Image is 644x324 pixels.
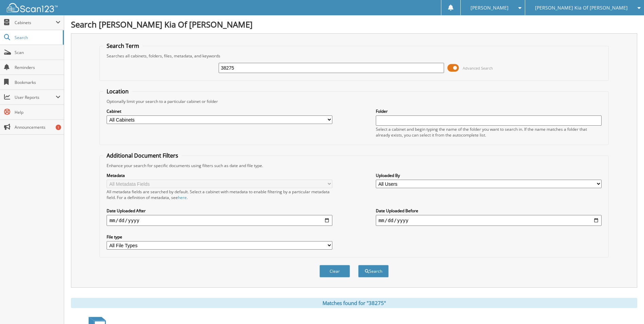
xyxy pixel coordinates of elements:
span: Search [15,35,59,40]
span: Announcements [15,124,60,130]
span: Bookmarks [15,79,60,85]
div: Optionally limit your search to a particular cabinet or folder [103,98,605,104]
div: Searches all cabinets, folders, files, metadata, and keywords [103,53,605,59]
legend: Additional Document Filters [103,152,182,159]
div: Select a cabinet and begin typing the name of the folder you want to search in. If the name match... [376,126,602,138]
label: Cabinet [107,108,332,114]
label: Date Uploaded After [107,208,332,214]
h1: Search [PERSON_NAME] Kia Of [PERSON_NAME] [71,19,637,30]
span: [PERSON_NAME] [471,6,509,10]
label: Date Uploaded Before [376,208,602,214]
legend: Search Term [103,42,143,50]
div: Matches found for "38275" [71,298,637,308]
span: Advanced Search [463,66,493,71]
div: 1 [56,125,61,130]
span: Help [15,109,60,115]
a: here [178,195,187,200]
input: start [107,215,332,226]
span: Reminders [15,65,60,70]
span: Scan [15,50,60,55]
span: [PERSON_NAME] Kia Of [PERSON_NAME] [535,6,628,10]
button: Search [358,265,389,277]
button: Clear [319,265,350,277]
div: All metadata fields are searched by default. Select a cabinet with metadata to enable filtering b... [107,189,332,200]
div: Enhance your search for specific documents using filters such as date and file type. [103,163,605,168]
label: File type [107,234,332,240]
label: Metadata [107,173,332,178]
label: Folder [376,108,602,114]
input: end [376,215,602,226]
legend: Location [103,88,132,95]
span: Cabinets [15,20,56,25]
label: Uploaded By [376,173,602,178]
img: scan123-logo-white.svg [7,3,58,12]
span: User Reports [15,94,56,100]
